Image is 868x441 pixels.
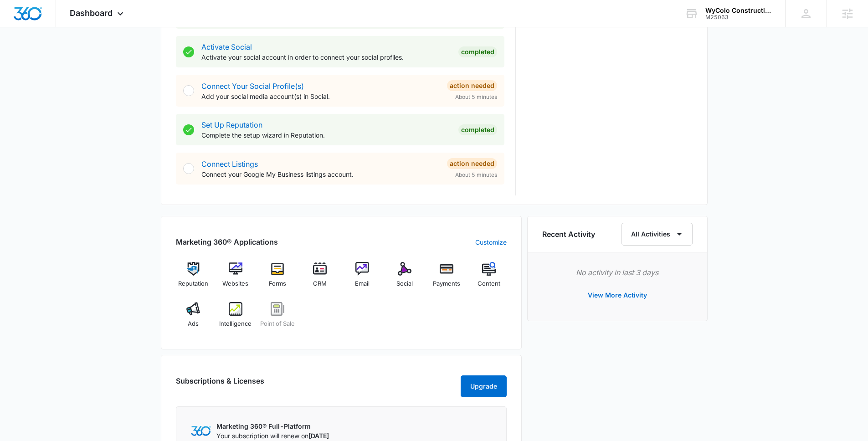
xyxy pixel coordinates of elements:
[472,262,507,295] a: Content
[458,46,497,57] div: Completed
[188,319,199,328] span: Ads
[447,158,497,169] div: Action Needed
[455,93,497,101] span: About 5 minutes
[222,279,248,288] span: Websites
[705,7,772,14] div: account name
[216,421,329,431] p: Marketing 360® Full-Platform
[458,124,497,135] div: Completed
[201,159,258,169] a: Connect Listings
[396,279,413,288] span: Social
[70,8,113,18] span: Dashboard
[201,92,440,101] p: Add your social media account(s) in Social.
[621,223,693,246] button: All Activities
[216,431,329,441] p: Your subscription will renew on
[176,236,278,247] h2: Marketing 360® Applications
[260,319,295,328] span: Point of Sale
[176,262,211,295] a: Reputation
[461,375,507,397] button: Upgrade
[433,279,460,288] span: Payments
[303,262,338,295] a: CRM
[191,426,211,436] img: Marketing 360 Logo
[455,171,497,179] span: About 5 minutes
[387,262,422,295] a: Social
[475,237,507,247] a: Customize
[345,262,380,295] a: Email
[201,169,440,179] p: Connect your Google My Business listings account.
[313,279,327,288] span: CRM
[308,432,329,440] span: [DATE]
[355,279,370,288] span: Email
[218,262,253,295] a: Websites
[542,229,595,240] h6: Recent Activity
[201,120,262,129] a: Set Up Reputation
[705,14,772,21] div: account id
[176,375,264,394] h2: Subscriptions & Licenses
[178,279,208,288] span: Reputation
[201,82,304,91] a: Connect Your Social Profile(s)
[447,80,497,91] div: Action Needed
[176,302,211,335] a: Ads
[542,267,693,278] p: No activity in last 3 days
[478,279,500,288] span: Content
[201,42,252,51] a: Activate Social
[219,319,252,328] span: Intelligence
[260,302,295,335] a: Point of Sale
[429,262,464,295] a: Payments
[218,302,253,335] a: Intelligence
[579,284,656,306] button: View More Activity
[201,52,451,62] p: Activate your social account in order to connect your social profiles.
[201,130,451,140] p: Complete the setup wizard in Reputation.
[260,262,295,295] a: Forms
[269,279,286,288] span: Forms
